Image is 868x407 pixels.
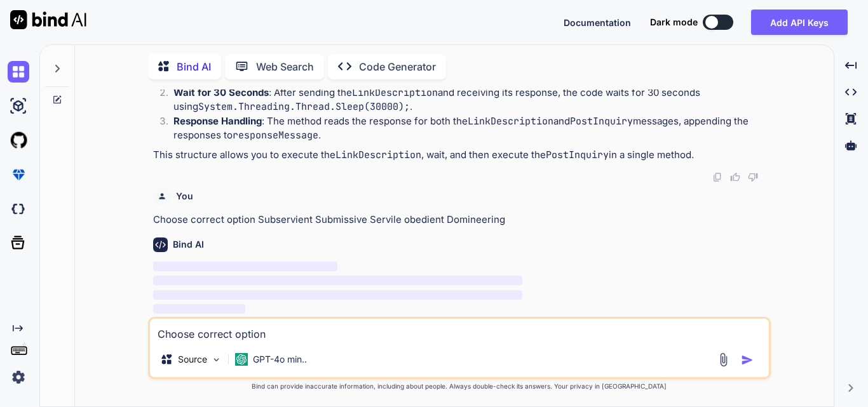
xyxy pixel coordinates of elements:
img: darkCloudIdeIcon [8,198,29,220]
li: : The method reads the response for both the and messages, appending the responses to . [163,114,768,143]
img: Bind AI [10,10,86,29]
code: responseMessage [233,129,318,142]
span: ‌ [153,304,245,314]
button: Documentation [564,16,631,29]
img: attachment [716,352,731,367]
p: Source [178,353,207,366]
code: System.Threading.Thread.Sleep(30000); [198,100,410,113]
img: copy [712,172,722,182]
h6: You [176,190,193,203]
p: Bind can provide inaccurate information, including about people. Always double-check its answers.... [148,382,771,391]
p: This structure allows you to execute the , wait, and then execute the in a single method. [153,148,768,163]
span: ‌ [153,276,522,285]
span: ‌ [153,262,337,271]
code: PostInquiry [570,115,633,128]
span: Documentation [564,17,631,28]
p: Code Generator [359,59,436,74]
button: Add API Keys [751,10,848,35]
p: Bind AI [177,59,211,74]
code: LinkDescription [336,149,421,161]
img: like [730,172,740,182]
img: dislike [748,172,758,182]
p: GPT-4o min.. [253,353,307,366]
li: : After sending the and receiving its response, the code waits for 30 seconds using . [163,86,768,114]
img: chat [8,61,29,83]
img: githubLight [8,130,29,151]
span: ‌ [153,290,522,300]
img: Pick Models [211,354,222,365]
img: ai-studio [8,95,29,117]
img: settings [8,366,29,388]
code: PostInquiry [546,149,609,161]
code: LinkDescription [352,86,438,99]
code: LinkDescription [468,115,553,128]
span: Dark mode [650,16,698,29]
strong: Response Handling [173,115,262,127]
img: GPT-4o mini [235,353,248,366]
strong: Wait for 30 Seconds [173,86,269,98]
img: icon [741,354,754,366]
h6: Bind AI [173,238,204,251]
p: Choose correct option Subservient Submissive Servile obedient Domineering [153,213,768,227]
p: Web Search [256,59,314,74]
img: premium [8,164,29,185]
